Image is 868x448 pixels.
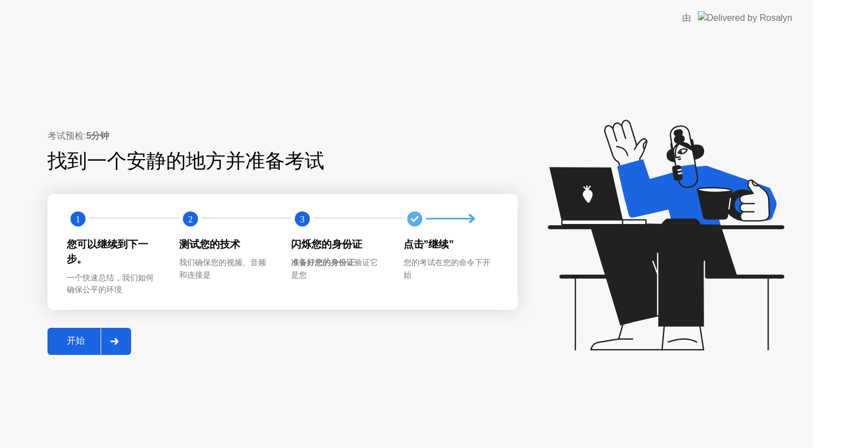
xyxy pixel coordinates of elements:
[403,237,498,252] div: 点击”继续”
[47,146,446,176] div: 找到一个安静的地方并准备考试
[291,257,385,281] div: 验证它是您
[682,11,691,25] div: 由
[67,237,161,267] div: 您可以继续到下一步。
[51,335,101,347] div: 开始
[179,257,274,281] div: 我们确保您的视频、音频和连接是
[291,258,354,267] b: 准备好您的身份证
[300,214,305,225] text: 3
[67,272,161,296] div: 一个快速总结，我们如何确保公平的环境
[698,11,792,24] img: Delivered by Rosalyn
[86,131,109,140] b: 5分钟
[188,214,192,225] text: 2
[47,129,518,143] div: 考试预检:
[403,257,498,281] div: 您的考试在您的命令下开始
[47,328,131,355] button: 开始
[291,237,385,252] div: 闪烁您的身份证
[179,237,274,252] div: 测试您的技术
[76,214,80,225] text: 1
